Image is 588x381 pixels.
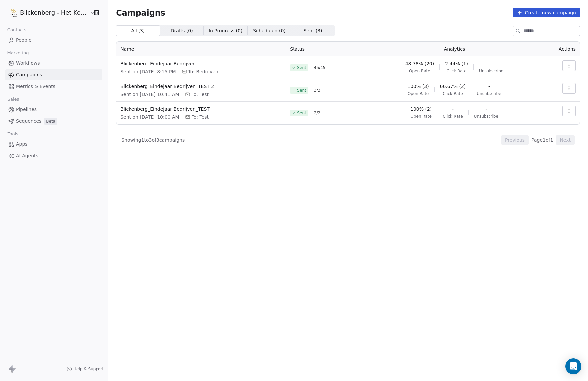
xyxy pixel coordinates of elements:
[5,94,22,104] span: Sales
[5,139,102,150] a: Apps
[16,106,37,113] span: Pipelines
[188,68,218,75] span: To: Bedrijven
[407,83,429,90] span: 100% (3)
[16,141,28,148] span: Apps
[297,110,306,116] span: Sent
[410,106,432,112] span: 100% (2)
[209,27,243,34] span: In Progress ( 0 )
[120,91,179,98] span: Sent on [DATE] 10:41 AM
[5,129,21,139] span: Tools
[488,83,490,90] span: -
[116,42,286,56] th: Name
[443,114,463,119] span: Click Rate
[556,135,575,145] button: Next
[410,114,432,119] span: Open Rate
[452,106,454,112] span: -
[5,150,102,161] a: AI Agents
[513,8,580,17] button: Create new campaign
[445,60,468,67] span: 2.44% (1)
[44,118,57,125] span: Beta
[485,106,487,112] span: -
[314,110,320,116] span: 2 / 2
[253,27,286,34] span: Scheduled ( 0 )
[297,65,306,70] span: Sent
[409,68,430,74] span: Open Rate
[20,8,89,17] span: Blickenberg - Het Kookatelier
[477,91,501,96] span: Unsubscribe
[5,35,102,46] a: People
[565,358,581,374] div: Open Intercom Messenger
[16,83,55,90] span: Metrics & Events
[440,83,466,90] span: 66.67% (2)
[120,68,176,75] span: Sent on [DATE] 8:15 PM
[120,60,282,67] span: Blickenberg_Eindejaar Bedrijven
[286,42,369,56] th: Status
[120,106,282,112] span: Blickenberg_Eindejaar Bedrijven_TEST
[490,60,492,67] span: -
[314,88,320,93] span: 3 / 3
[5,69,102,80] a: Campaigns
[5,116,102,127] a: SequencesBeta
[16,60,40,67] span: Workflows
[5,58,102,69] a: Workflows
[446,68,466,74] span: Click Rate
[443,91,463,96] span: Click Rate
[314,65,326,70] span: 45 / 45
[120,83,282,90] span: Blickenberg_Eindejaar Bedrijven_TEST 2
[171,27,193,34] span: Drafts ( 0 )
[540,42,580,56] th: Actions
[501,135,529,145] button: Previous
[5,104,102,115] a: Pipelines
[297,88,306,93] span: Sent
[16,71,42,78] span: Campaigns
[303,27,322,34] span: Sent ( 3 )
[405,60,434,67] span: 48.78% (20)
[73,366,104,372] span: Help & Support
[16,152,38,159] span: AI Agents
[474,114,498,119] span: Unsubscribe
[479,68,503,74] span: Unsubscribe
[408,91,429,96] span: Open Rate
[8,7,86,18] button: Blickenberg - Het Kookatelier
[531,137,553,143] span: Page 1 of 1
[116,8,165,17] span: Campaigns
[16,37,32,44] span: People
[16,118,41,125] span: Sequences
[120,114,179,120] span: Sent on [DATE] 10:00 AM
[4,25,29,35] span: Contacts
[369,42,539,56] th: Analytics
[121,137,185,143] span: Showing 1 to 3 of 3 campaigns
[67,366,104,372] a: Help & Support
[5,81,102,92] a: Metrics & Events
[4,48,32,58] span: Marketing
[9,9,17,17] img: logo-blickenberg-feestzalen_800.png
[192,91,209,98] span: To: Test
[192,114,209,120] span: To: Test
